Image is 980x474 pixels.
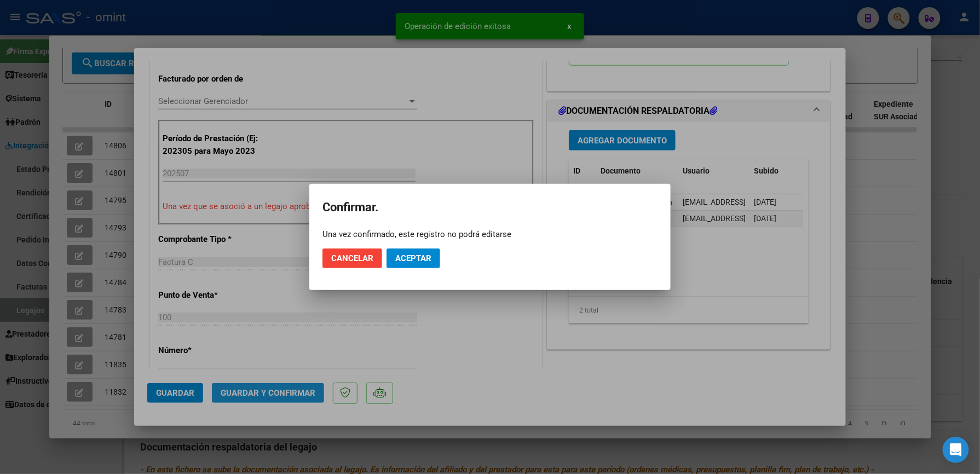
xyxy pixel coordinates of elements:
h2: Confirmar. [322,197,658,218]
span: Aceptar [395,253,431,263]
div: Una vez confirmado, este registro no podrá editarse [322,229,658,240]
button: Cancelar [322,248,382,268]
button: Aceptar [387,248,440,268]
div: Open Intercom Messenger [943,437,969,463]
span: Cancelar [331,253,373,263]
